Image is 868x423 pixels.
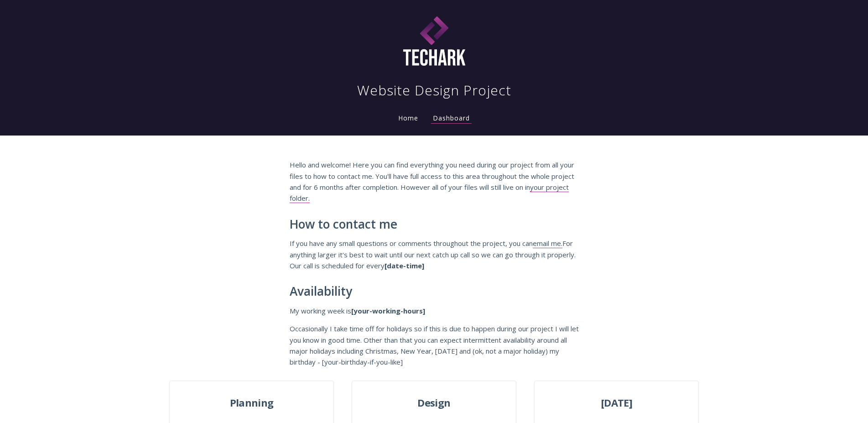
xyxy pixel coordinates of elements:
h2: Availability [290,285,579,298]
span: Planning [170,395,333,411]
a: email me. [533,239,562,248]
strong: [date-time] [385,261,424,270]
a: Home [396,114,420,122]
span: Design [352,395,515,411]
span: [DATE] [535,395,698,411]
p: My working week is [290,305,579,316]
h1: Website Design Project [357,81,511,99]
p: Occasionally I take time off for holidays so if this is due to happen during our project I will l... [290,323,579,368]
p: If you have any small questions or comments throughout the project, you can For anything larger i... [290,238,579,271]
strong: [your-working-hours] [351,306,425,315]
a: Dashboard [431,114,472,124]
p: Hello and welcome! Here you can find everything you need during our project from all your files t... [290,159,579,204]
h2: How to contact me [290,218,579,231]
